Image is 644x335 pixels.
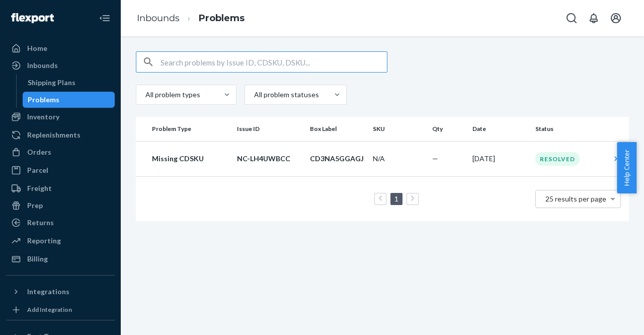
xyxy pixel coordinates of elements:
[27,200,43,211] div: Prep
[6,40,115,56] a: Home
[237,154,302,164] p: NC-LH4UWBCC
[6,233,115,249] a: Reporting
[27,130,80,140] div: Replenishments
[6,162,115,178] a: Parcel
[23,92,115,108] a: Problems
[6,109,115,125] a: Inventory
[6,180,115,196] a: Freight
[23,75,115,91] a: Shipping Plans
[6,197,115,214] a: Prep
[6,57,115,74] a: Inbounds
[27,218,54,228] div: Returns
[369,141,428,176] td: N/A
[253,90,254,100] input: All problem statuses
[27,305,72,314] div: Add Integration
[233,117,306,141] th: Issue ID
[27,147,51,157] div: Orders
[144,90,145,100] input: All problem types
[6,127,115,143] a: Replenishments
[95,8,115,28] button: Close Navigation
[27,236,61,246] div: Reporting
[6,251,115,267] a: Billing
[606,8,626,28] button: Open account menu
[6,144,115,160] a: Orders
[129,4,253,33] ol: breadcrumbs
[468,117,531,141] th: Date
[306,117,369,141] th: Box Label
[468,141,531,176] td: [DATE]
[584,8,604,28] button: Open notifications
[152,154,229,164] p: Missing CDSKU
[28,78,75,88] div: Shipping Plans
[531,117,607,141] th: Status
[6,215,115,231] a: Returns
[6,284,115,300] button: Integrations
[27,165,48,175] div: Parcel
[27,287,69,297] div: Integrations
[535,152,580,166] div: Resolved
[6,304,115,316] a: Add Integration
[310,154,365,164] p: CD3NA5GGAGJ
[27,112,59,122] div: Inventory
[27,43,47,53] div: Home
[160,52,387,72] input: Search problems by Issue ID, CDSKU, DSKU...
[27,254,48,264] div: Billing
[545,194,606,203] span: 25 results per page
[136,117,233,141] th: Problem Type
[428,117,468,141] th: Qty
[432,154,438,163] span: —
[28,95,59,105] div: Problems
[11,13,54,23] img: Flexport logo
[27,183,52,193] div: Freight
[27,60,58,71] div: Inbounds
[137,13,180,24] a: Inbounds
[561,8,582,28] button: Open Search Box
[369,117,428,141] th: SKU
[199,13,245,24] a: Problems
[392,194,400,203] a: Page 1 is your current page
[617,142,636,193] button: Help Center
